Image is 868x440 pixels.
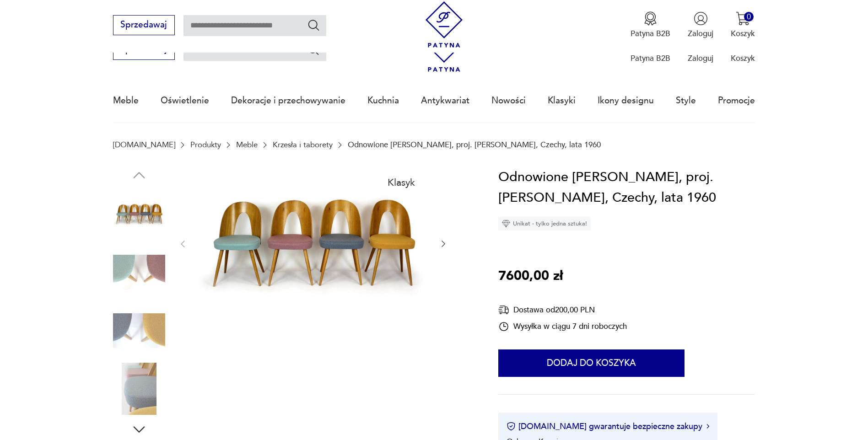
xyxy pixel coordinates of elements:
[113,188,165,240] img: Zdjęcie produktu Odnowione Krzesła Jadalniane, proj. A. Suman, Czechy, lata 1960
[113,80,139,122] a: Meble
[498,304,627,316] div: Dostawa od 200,00 PLN
[631,11,670,39] button: Patyna B2B
[190,140,221,149] a: Produkty
[498,266,563,287] p: 7600,00 zł
[507,422,516,431] img: Ikona certyfikatu
[113,15,175,35] button: Sprzedawaj
[736,11,750,26] img: Ikona koszyka
[113,140,175,149] a: [DOMAIN_NAME]
[498,167,755,209] h1: Odnowione [PERSON_NAME], proj. [PERSON_NAME], Czechy, lata 1960
[744,12,754,21] div: 0
[498,217,591,231] div: Unikat - tylko jedna sztuka!
[307,18,320,32] button: Szukaj
[381,171,422,194] div: Klasyk
[273,140,333,149] a: Krzesła i taborety
[643,11,658,26] img: Ikona medalu
[598,80,654,122] a: Ikony designu
[631,53,670,64] p: Patyna B2B
[507,421,709,432] button: [DOMAIN_NAME] gwarantuje bezpieczne zakupy
[718,80,755,122] a: Promocje
[199,167,428,320] img: Zdjęcie produktu Odnowione Krzesła Jadalniane, proj. A. Suman, Czechy, lata 1960
[731,53,755,64] p: Koszyk
[688,53,713,64] p: Zaloguj
[676,80,696,122] a: Style
[307,43,320,56] button: Szukaj
[113,47,175,54] a: Sprzedawaj
[113,22,175,29] a: Sprzedawaj
[631,11,670,39] a: Ikona medaluPatyna B2B
[694,11,708,26] img: Ikonka użytkownika
[367,80,399,122] a: Kuchnia
[688,11,713,39] button: Zaloguj
[731,11,755,39] button: 0Koszyk
[113,305,165,357] img: Zdjęcie produktu Odnowione Krzesła Jadalniane, proj. A. Suman, Czechy, lata 1960
[706,424,709,429] img: Ikona strzałki w prawo
[231,80,345,122] a: Dekoracje i przechowywanie
[548,80,576,122] a: Klasyki
[161,80,209,122] a: Oświetlenie
[113,246,165,298] img: Zdjęcie produktu Odnowione Krzesła Jadalniane, proj. A. Suman, Czechy, lata 1960
[236,140,258,149] a: Meble
[688,28,713,39] p: Zaloguj
[348,140,601,149] p: Odnowione [PERSON_NAME], proj. [PERSON_NAME], Czechy, lata 1960
[631,28,670,39] p: Patyna B2B
[498,321,627,332] div: Wysyłka w ciągu 7 dni roboczych
[498,304,509,316] img: Ikona dostawy
[113,363,165,415] img: Zdjęcie produktu Odnowione Krzesła Jadalniane, proj. A. Suman, Czechy, lata 1960
[421,1,467,48] img: Patyna - sklep z meblami i dekoracjami vintage
[491,80,526,122] a: Nowości
[421,80,469,122] a: Antykwariat
[731,28,755,39] p: Koszyk
[498,349,685,377] button: Dodaj do koszyka
[502,220,510,228] img: Ikona diamentu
